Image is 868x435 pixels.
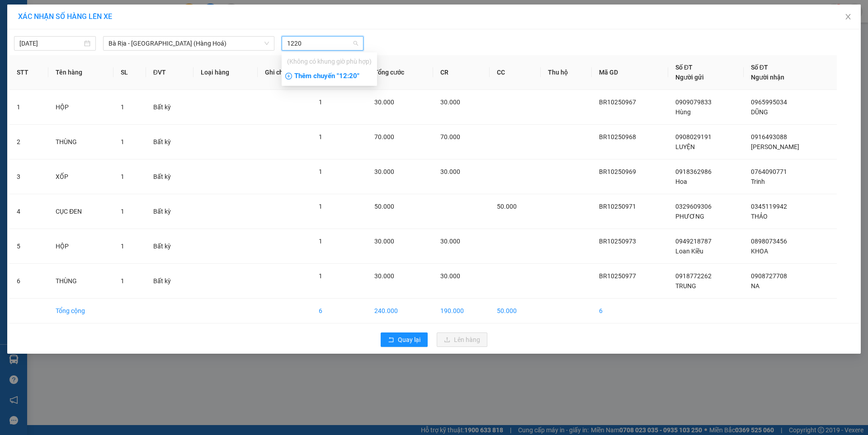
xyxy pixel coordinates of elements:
span: 1 [121,173,124,180]
span: 30.000 [440,98,460,106]
td: THÙNG [48,264,113,299]
span: 0898073456 [751,238,787,245]
td: 6 [592,299,669,323]
th: Mã GD [592,55,669,90]
span: 1 [319,98,322,106]
span: 1 [319,238,322,245]
th: Loại hàng [193,55,257,90]
span: NA [751,282,759,290]
span: DŨNG [751,108,768,116]
span: 1 [121,277,124,285]
span: 30.000 [374,168,394,175]
span: 30.000 [440,272,460,280]
span: 0918362986 [675,168,712,175]
span: 1 [121,138,124,145]
span: 70.000 [374,133,394,140]
td: Bất kỳ [146,159,194,194]
span: 0965995034 [751,98,787,106]
span: 1 [319,168,322,175]
span: 0908727708 [751,272,787,280]
span: 50.000 [374,203,394,210]
span: 0949218787 [675,238,712,245]
span: 0329609306 [675,203,712,210]
span: THẢO [751,213,768,220]
td: 2 [9,125,48,159]
th: CR [433,55,490,90]
td: Bất kỳ [146,125,194,159]
span: 1 [121,208,124,215]
button: Close [835,5,861,30]
td: THÙNG [48,125,113,159]
input: 14/10/2025 [19,38,82,48]
div: Thêm chuyến " 12:20 " [282,69,377,84]
span: 30.000 [374,272,394,280]
span: KHOA [751,248,768,255]
div: (Không có khung giờ phù hợp) [287,56,372,66]
span: Hùng [675,108,691,116]
span: Trinh [751,178,765,185]
span: 70.000 [440,133,460,140]
span: BR10250969 [599,168,636,175]
th: Tên hàng [48,55,113,90]
span: PHƯƠNG [675,213,704,220]
span: 0345119942 [751,203,787,210]
span: Số ĐT [675,64,693,71]
span: 30.000 [440,238,460,245]
span: 1 [121,243,124,250]
span: down [264,41,269,46]
span: Số ĐT [751,64,768,71]
span: 0916493088 [751,133,787,140]
span: 30.000 [374,238,394,245]
span: 1 [121,103,124,111]
td: Bất kỳ [146,194,194,229]
span: Người gửi [675,74,704,81]
span: Quay lại [398,335,420,345]
span: 1 [319,272,322,280]
button: uploadLên hàng [437,332,487,347]
td: 4 [9,194,48,229]
span: 0918772262 [675,272,712,280]
span: Loan Kiều [675,248,703,255]
span: Người nhận [751,74,784,81]
th: Thu hộ [541,55,592,90]
span: 50.000 [497,203,517,210]
span: BR10250968 [599,133,636,140]
td: 3 [9,159,48,194]
button: rollbackQuay lại [381,332,428,347]
td: XỐP [48,159,113,194]
th: Ghi chú [258,55,311,90]
td: 240.000 [367,299,433,323]
th: SL [113,55,146,90]
th: CC [490,55,541,90]
span: BR10250977 [599,272,636,280]
span: 1 [319,133,322,140]
span: Hoa [675,178,687,185]
th: Tổng cước [367,55,433,90]
td: 1 [9,90,48,125]
span: BR10250973 [599,238,636,245]
span: 0764090771 [751,168,787,175]
span: BR10250971 [599,203,636,210]
td: Bất kỳ [146,264,194,299]
td: 6 [9,264,48,299]
span: 30.000 [440,168,460,175]
td: HỘP [48,229,113,264]
span: Bà Rịa - Sài Gòn (Hàng Hoá) [108,37,269,50]
span: XÁC NHẬN SỐ HÀNG LÊN XE [18,12,112,21]
td: CỤC ĐEN [48,194,113,229]
td: 50.000 [490,299,541,323]
span: 0909079833 [675,98,712,106]
span: 30.000 [374,98,394,106]
span: rollback [388,337,394,344]
td: 190.000 [433,299,490,323]
td: 5 [9,229,48,264]
span: 0908029191 [675,133,712,140]
td: 6 [311,299,367,323]
th: STT [9,55,48,90]
span: plus-circle [285,73,292,80]
span: BR10250967 [599,98,636,106]
span: [PERSON_NAME] [751,143,799,150]
span: TRUNG [675,282,696,290]
span: close [844,13,852,20]
td: Tổng cộng [48,299,113,323]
